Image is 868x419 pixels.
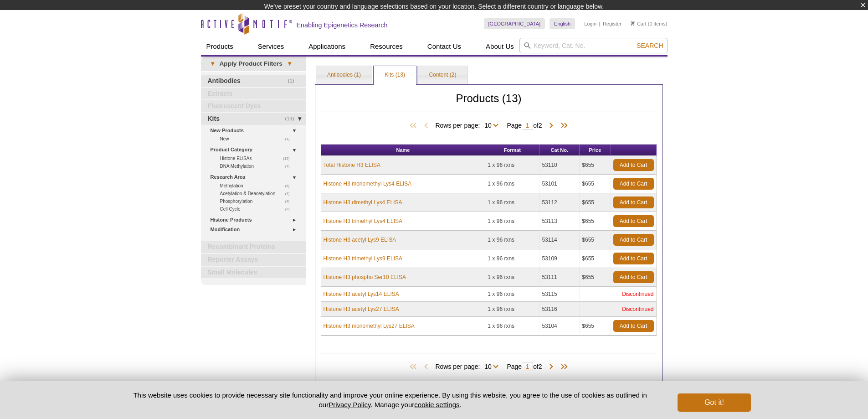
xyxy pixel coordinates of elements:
button: Search [634,41,666,50]
a: Add to Cart [613,178,654,190]
a: New Products [211,126,300,135]
td: Discontinued [580,287,656,302]
a: (13)Kits [201,113,306,125]
span: (3) [285,197,295,205]
td: 1 x 96 rxns [485,231,539,249]
td: 53113 [539,212,580,231]
a: Histone H3 dimethyl Lys4 ELISA [324,198,402,207]
a: Histone H3 trimethyl Lys9 ELISA [324,254,403,263]
a: Fluorescent Dyes [201,100,306,112]
a: Modification [211,225,300,234]
span: Next Page [547,121,556,130]
button: Got it! [678,393,750,412]
span: ▾ [205,60,220,68]
td: 53101 [539,175,580,193]
a: Research Area [211,172,300,182]
h2: Products (13) [321,353,657,353]
a: ▾Apply Product Filters▾ [201,57,306,71]
a: Contact Us [422,38,467,55]
span: Last Page [556,362,570,372]
a: Products [201,38,239,55]
span: Previous Page [421,362,431,372]
td: $655 [580,175,611,193]
td: 1 x 96 rxns [485,287,539,302]
td: 53109 [539,249,580,268]
span: Page of [502,362,546,371]
span: First Page [408,362,421,372]
span: (4) [285,190,295,197]
td: $655 [580,249,611,268]
span: ▾ [282,60,297,68]
img: Your Cart [631,21,635,26]
a: Services [252,38,290,55]
li: | [599,18,601,29]
p: This website uses cookies to provide necessary site functionality and improve your online experie... [118,390,663,409]
a: Total Histone H3 ELISA [324,161,380,169]
td: 1 x 96 rxns [485,268,539,287]
a: About Us [480,38,519,55]
span: (13) [285,113,299,125]
h2: Products (13) [321,94,657,112]
li: (0 items) [631,18,668,29]
a: (3)Phosphorylation [220,197,295,205]
th: Name [321,145,486,156]
a: (1)DNA Methylation [220,162,295,170]
td: $655 [580,212,611,231]
a: (12)Histone ELISAs [220,155,295,162]
a: Add to Cart [613,215,654,227]
a: (2)Cell Cycle [220,205,295,213]
input: Keyword, Cat. No. [519,38,668,53]
a: Histone H3 acetyl Lys9 ELISA [324,236,396,244]
a: Add to Cart [613,197,654,208]
a: Histone H3 acetyl Lys27 ELISA [324,305,399,313]
span: 2 [539,363,542,370]
a: (1)New [220,135,295,143]
td: 1 x 96 rxns [485,212,539,231]
th: Cat No. [539,145,580,156]
td: $655 [580,268,611,287]
span: First Page [408,121,421,130]
a: Register [603,21,621,27]
td: 1 x 96 rxns [485,249,539,268]
a: Product Category [211,145,300,155]
a: (1)Antibodies [201,75,306,87]
td: 53110 [539,156,580,175]
a: Add to Cart [613,253,654,264]
span: (8) [285,182,295,190]
a: Add to Cart [613,271,654,283]
th: Format [485,145,539,156]
a: Histone H3 monomethyl Lys27 ELISA [324,322,415,330]
button: cookie settings [414,401,459,409]
h2: Enabling Epigenetics Research [297,21,388,29]
a: Histone H3 trimethyl Lys4 ELISA [324,217,403,225]
td: 1 x 96 rxns [485,193,539,212]
td: 53115 [539,287,580,302]
span: Search [637,42,663,49]
a: Content (2) [418,66,467,84]
span: Rows per page: [435,362,502,371]
a: (8)Methylation [220,182,295,190]
td: 53116 [539,302,580,317]
a: Histone H3 acetyl Lys14 ELISA [324,290,399,298]
a: Resources [365,38,408,55]
td: 1 x 96 rxns [485,175,539,193]
a: Recombinant Proteins [201,241,306,253]
a: Add to Cart [613,320,654,332]
span: (1) [285,135,295,143]
a: Applications [303,38,351,55]
span: (12) [283,155,294,162]
td: $655 [580,231,611,249]
span: Next Page [547,362,556,372]
a: Extracts [201,88,306,100]
a: Reporter Assays [201,254,306,266]
a: Add to Cart [613,159,654,171]
td: Discontinued [580,302,656,317]
span: (1) [288,75,299,87]
td: $655 [580,317,611,336]
a: Cart [631,21,647,27]
a: Antibodies (1) [316,66,372,84]
span: Rows per page: [435,120,502,129]
td: 53104 [539,317,580,336]
a: English [550,18,575,29]
span: 2 [539,122,542,129]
